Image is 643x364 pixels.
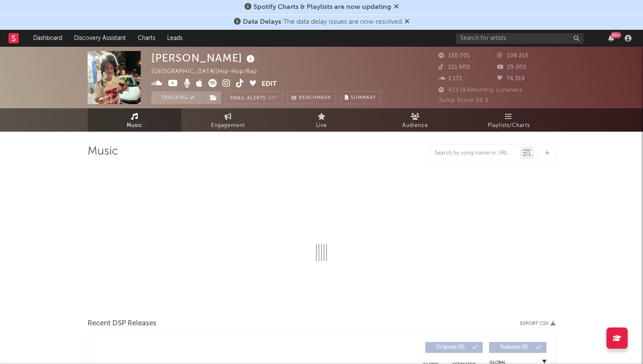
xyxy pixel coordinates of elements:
span: Benchmark [299,93,331,103]
span: 121 900 [438,65,470,70]
span: Originals ( 0 ) [431,345,470,350]
a: Discovery Assistant [68,30,132,47]
span: Spotify Charts & Playlists are now updating [253,4,391,11]
span: Dismiss [394,4,399,11]
span: Jump Score: 59.3 [438,98,488,103]
button: 99+ [608,35,614,42]
button: Tracking [151,91,205,104]
span: : The data delay issues are now resolved [243,19,402,25]
span: Music [127,121,142,131]
input: Search for artists [456,33,583,44]
a: Engagement [181,108,275,132]
span: 108 216 [497,53,529,59]
button: Edit [262,79,277,90]
span: Data Delays [243,19,281,25]
a: Charts [132,30,161,47]
button: Email AlertsOff [225,91,283,104]
span: 2 171 [438,76,462,82]
span: 423 164 Monthly Listeners [438,87,523,93]
div: [GEOGRAPHIC_DATA] | Hip-Hop/Rap [151,67,267,77]
span: Playlists/Charts [488,121,530,131]
span: Recent DSP Releases [88,319,156,329]
span: 76 319 [497,76,525,82]
span: Summary [351,96,376,100]
button: Export CSV [520,321,555,326]
span: Dismiss [404,19,410,25]
span: 120 701 [438,53,470,59]
a: Audience [368,108,462,132]
a: Leads [161,30,188,47]
button: Features(0) [489,342,546,353]
span: Engagement [211,121,245,131]
em: Off [268,96,278,101]
a: Benchmark [287,91,336,104]
span: 29 200 [497,65,526,70]
a: Playlists/Charts [462,108,555,132]
div: 99 + [611,32,621,38]
span: Live [316,121,327,131]
button: Summary [340,91,381,104]
a: Dashboard [27,30,68,47]
span: Features ( 0 ) [495,345,534,350]
div: [PERSON_NAME] [151,51,257,65]
button: Originals(0) [425,342,483,353]
input: Search by song name or URL [430,150,520,157]
a: Music [88,108,181,132]
span: Audience [402,121,428,131]
a: Live [275,108,368,132]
